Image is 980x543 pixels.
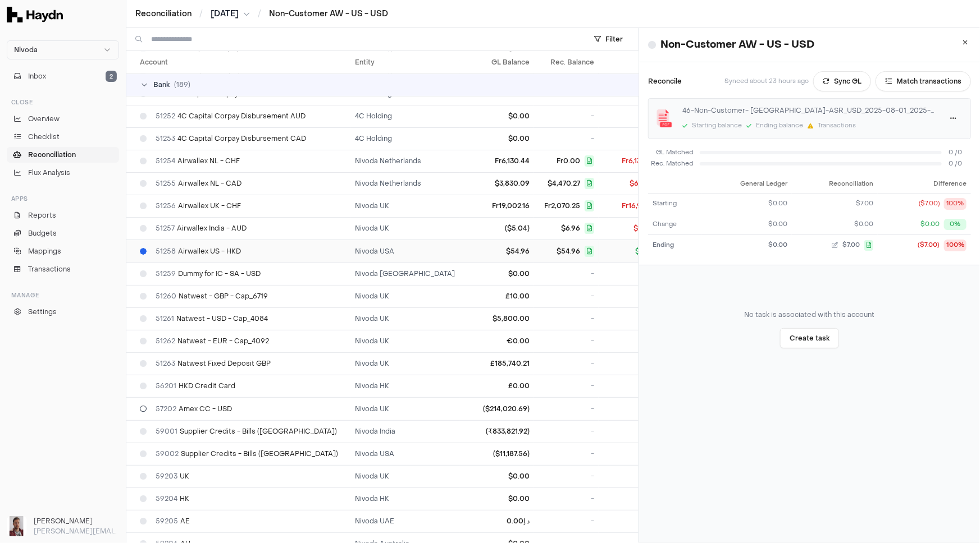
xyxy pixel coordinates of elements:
span: 51255 [156,179,176,188]
p: Synced about 23 hours ago [724,77,809,86]
span: Mappings [28,246,61,256]
a: Non-Customer AW - US - USD [269,8,388,20]
span: Airwallex NL - CHF [156,157,240,165]
span: [DATE] [211,8,239,20]
span: Airwallex US - HKD [156,247,241,256]
button: Create task [780,328,839,348]
td: $0.00 [459,105,534,127]
td: Nivoda UK [350,285,459,307]
span: 51259 [156,269,176,278]
div: 0% [944,219,967,231]
a: Budgets [7,226,119,241]
span: 51262 [156,337,175,346]
td: Nivoda UAE [350,510,459,532]
div: Close [7,93,119,111]
span: Fr0.00 [557,157,580,165]
th: Rec. Balance [534,51,599,73]
span: - [591,337,594,346]
span: Inbox [28,71,46,81]
span: Natwest - GBP - Cap_6719 [156,292,268,301]
button: Sync GL [813,71,871,91]
nav: breadcrumb [135,8,388,20]
th: Variance [599,51,694,73]
td: Nivoda USA [350,240,459,263]
span: 51253 [156,134,175,143]
span: $12.00 [633,224,657,233]
a: Checklist [7,129,119,145]
span: Natwest - USD - Cap_4084 [156,314,268,323]
td: Nivoda UK [350,217,459,240]
span: Budgets [28,228,57,238]
span: Filter [605,35,623,44]
span: / [256,8,263,19]
td: $0.00 [459,263,534,285]
td: Nivoda UK [350,397,459,420]
td: $5,800.00 [459,307,534,330]
span: 59204 [156,494,177,503]
div: ($7.00) [918,241,940,250]
span: $0.00 [635,247,657,256]
div: Rec. Matched [648,159,693,169]
td: Fr19,002.16 [459,195,534,217]
div: ($7.00) [919,199,940,209]
td: Change [648,214,701,235]
button: $0.00 [796,220,873,229]
span: 4C Capital Corpay Disbursement CAD [156,134,306,143]
span: Nivoda [14,45,38,54]
span: - [591,292,594,301]
div: 46-Non-Customer- [GEOGRAPHIC_DATA]-ASR_USD_2025-08-01_2025-08-31.pdf [682,105,935,116]
span: - [591,449,594,458]
button: $7.00 [796,199,873,209]
span: Fr6,130.44 [622,157,657,165]
span: - [591,134,594,143]
span: Transactions [28,264,71,274]
button: Inbox2 [7,68,119,84]
button: Filter [587,30,630,48]
td: £0.00 [459,375,534,397]
td: Nivoda HK [350,487,459,510]
div: $0.00 [706,220,787,229]
div: $0.00 [706,199,787,209]
span: Dummy for IC - SA - USD [156,269,261,278]
span: Settings [28,307,57,317]
td: £185,740.21 [459,352,534,375]
span: 59205 [156,517,178,526]
td: Ending [648,235,701,256]
a: Transactions [7,261,119,277]
td: $54.96 [459,240,534,263]
div: Starting balance [692,121,742,131]
button: Nivoda [7,40,119,59]
span: - [591,427,594,436]
span: 51261 [156,314,174,323]
td: 4C Holding [350,105,459,127]
td: ($5.04) [459,217,534,240]
td: $3,830.09 [459,172,534,195]
span: - [591,269,594,278]
span: 51257 [156,224,175,233]
span: 51258 [156,247,176,256]
a: Flux Analysis [7,165,119,181]
span: Bank [153,80,170,89]
button: [DATE] [211,8,250,20]
h3: Reconcile [648,76,682,86]
span: - [591,517,594,526]
p: [PERSON_NAME][EMAIL_ADDRESS][DOMAIN_NAME] [34,526,119,536]
span: HK [156,494,189,503]
span: ( 189 ) [174,80,190,89]
td: Fr6,130.44 [459,150,534,172]
td: ($214,020.69) [459,397,534,420]
span: Reconciliation [28,150,76,160]
td: 4C Holding [350,127,459,150]
span: Natwest Fixed Deposit GBP [156,359,271,368]
th: General Ledger [701,176,792,194]
span: $7.00 [842,241,860,250]
div: Apps [7,190,119,208]
td: د.إ0.00 [459,510,534,532]
span: Airwallex NL - CAD [156,179,241,188]
th: Reconciliation [792,176,878,194]
span: Fr2,070.25 [544,201,580,210]
span: - [591,494,594,503]
span: 51256 [156,201,176,210]
span: GL Matched [648,148,693,158]
a: Reconciliation [135,8,192,20]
